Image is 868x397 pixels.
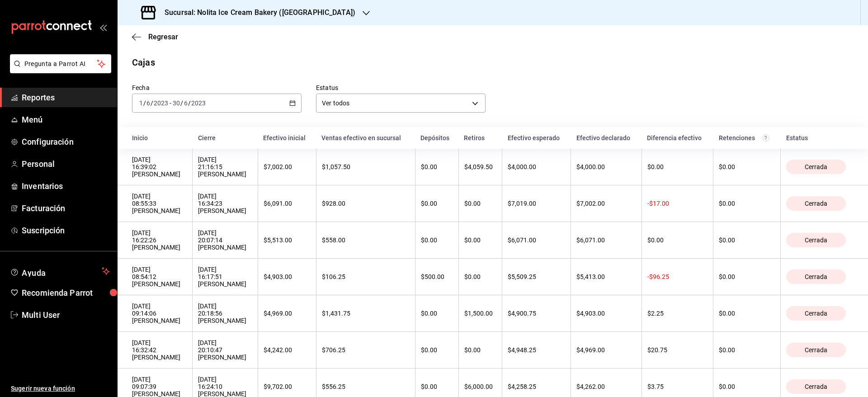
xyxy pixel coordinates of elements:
input: ---- [191,99,206,107]
div: [DATE] 16:32:42 [PERSON_NAME] [132,339,187,361]
div: Efectivo esperado [508,134,566,142]
div: $0.00 [421,383,453,390]
input: -- [184,99,188,107]
div: $20.75 [647,346,708,354]
div: $0.00 [421,310,453,317]
span: Reportes [22,91,110,104]
div: [DATE] 20:18:56 [PERSON_NAME] [198,302,252,324]
div: Cierre [198,134,252,142]
a: Pregunta a Parrot AI [6,66,111,75]
div: $0.00 [719,310,775,317]
span: - [170,99,171,107]
div: $0.00 [719,346,775,354]
div: $0.00 [464,236,496,244]
div: [DATE] 16:22:26 [PERSON_NAME] [132,229,187,251]
div: $0.00 [719,200,775,207]
div: $4,242.00 [264,346,311,354]
div: $558.00 [322,236,410,244]
span: Personal [22,158,110,170]
div: Retiros [464,134,496,142]
div: -$96.25 [647,273,708,280]
div: $4,059.50 [464,163,496,170]
div: Retenciones [719,134,775,142]
span: Inventarios [22,180,110,192]
div: Efectivo declarado [576,134,636,142]
div: Inicio [132,134,187,142]
div: $6,000.00 [464,383,496,390]
span: Menú [22,113,110,126]
div: $4,000.00 [508,163,565,170]
span: Cerrada [801,200,831,207]
span: Cerrada [801,236,831,244]
div: $5,513.00 [264,236,311,244]
div: $6,071.00 [508,236,565,244]
div: [DATE] 16:39:02 [PERSON_NAME] [132,156,187,178]
input: ---- [153,99,169,107]
div: [DATE] 09:14:06 [PERSON_NAME] [132,302,187,324]
div: [DATE] 16:17:51 [PERSON_NAME] [198,266,252,288]
input: -- [172,99,180,107]
h3: Sucursal: Nolita Ice Cream Bakery ([GEOGRAPHIC_DATA]) [157,7,355,18]
span: Cerrada [801,310,831,317]
div: [DATE] 21:16:15 [PERSON_NAME] [198,156,252,178]
div: $0.00 [647,163,708,170]
div: Ventas efectivo en sucursal [321,134,410,142]
div: Cajas [132,56,155,69]
svg: Total de retenciones de propinas registradas [762,134,769,142]
div: [DATE] 20:10:47 [PERSON_NAME] [198,339,252,361]
div: Ver todos [316,94,486,113]
span: / [143,99,146,107]
span: Configuración [22,136,110,148]
div: $556.25 [322,383,410,390]
div: $4,969.00 [264,310,311,317]
span: Multi User [22,309,110,321]
div: $0.00 [719,273,775,280]
span: / [188,99,191,107]
span: Recomienda Parrot [22,287,110,299]
div: $4,262.00 [576,383,636,390]
div: $5,509.25 [508,273,565,280]
div: $7,002.00 [264,163,311,170]
div: $706.25 [322,346,410,354]
div: $4,000.00 [576,163,636,170]
div: $2.25 [647,310,708,317]
span: Ayuda [22,266,98,277]
span: Sugerir nueva función [11,384,110,393]
div: $0.00 [719,163,775,170]
button: open_drawer_menu [99,24,107,31]
div: $5,413.00 [576,273,636,280]
div: $0.00 [421,236,453,244]
div: $0.00 [421,346,453,354]
div: $0.00 [421,163,453,170]
div: $0.00 [719,383,775,390]
div: $4,258.25 [508,383,565,390]
span: Pregunta a Parrot AI [24,59,97,69]
span: Cerrada [801,273,831,280]
div: [DATE] 08:54:12 [PERSON_NAME] [132,266,187,288]
button: Pregunta a Parrot AI [10,54,111,73]
div: $1,431.75 [322,310,410,317]
button: Regresar [132,33,178,41]
span: / [151,99,153,107]
div: $0.00 [464,200,496,207]
div: Efectivo inicial [263,134,311,142]
span: Cerrada [801,383,831,390]
div: $0.00 [464,273,496,280]
div: $7,019.00 [508,200,565,207]
input: -- [139,99,143,107]
div: $7,002.00 [576,200,636,207]
label: Estatus [316,85,486,91]
div: Estatus [786,134,854,142]
div: Diferencia efectivo [647,134,708,142]
div: $928.00 [322,200,410,207]
div: $4,969.00 [576,346,636,354]
div: $1,500.00 [464,310,496,317]
div: $0.00 [719,236,775,244]
div: $6,071.00 [576,236,636,244]
span: Regresar [148,33,178,41]
span: Cerrada [801,346,831,354]
div: $500.00 [421,273,453,280]
div: $1,057.50 [322,163,410,170]
div: $9,702.00 [264,383,311,390]
div: $0.00 [464,346,496,354]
